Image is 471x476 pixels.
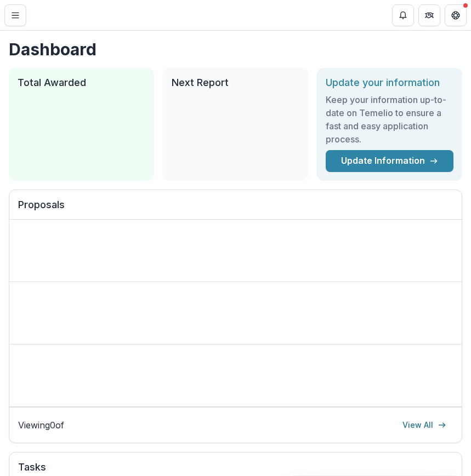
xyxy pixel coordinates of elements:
[172,77,299,89] h2: Next Report
[9,39,462,59] h1: Dashboard
[18,418,64,432] p: Viewing 0 of
[18,77,145,89] h2: Total Awarded
[4,4,26,26] button: Toggle Menu
[392,4,414,26] button: Notifications
[445,4,467,26] button: Get Help
[326,77,453,89] h2: Update your information
[18,199,453,220] h2: Proposals
[418,4,440,26] button: Partners
[326,93,453,146] h3: Keep your information up-to-date on Temelio to ensure a fast and easy application process.
[326,150,453,172] a: Update Information
[396,416,453,434] a: View All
